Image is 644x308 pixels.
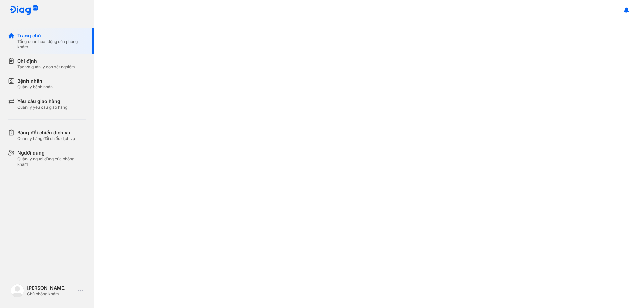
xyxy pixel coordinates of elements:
[17,156,86,167] div: Quản lý người dùng của phòng khám
[17,64,75,70] div: Tạo và quản lý đơn xét nghiệm
[17,136,75,141] div: Quản lý bảng đối chiếu dịch vụ
[17,129,75,136] div: Bảng đối chiếu dịch vụ
[17,58,75,64] div: Chỉ định
[27,285,75,291] div: [PERSON_NAME]
[17,105,67,110] div: Quản lý yêu cầu giao hàng
[9,5,38,16] img: logo
[17,32,86,39] div: Trang chủ
[17,149,86,156] div: Người dùng
[17,39,86,50] div: Tổng quan hoạt động của phòng khám
[17,98,67,105] div: Yêu cầu giao hàng
[11,284,24,297] img: logo
[17,78,53,84] div: Bệnh nhân
[17,84,53,90] div: Quản lý bệnh nhân
[27,291,75,297] div: Chủ phòng khám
